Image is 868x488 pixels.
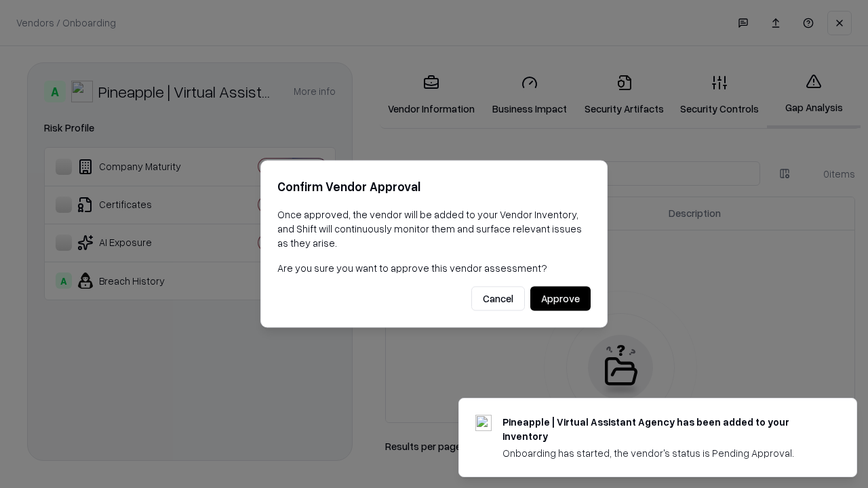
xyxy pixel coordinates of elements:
[277,207,591,250] p: Once approved, the vendor will be added to your Vendor Inventory, and Shift will continuously mon...
[502,415,824,443] div: Pineapple | Virtual Assistant Agency has been added to your inventory
[530,287,591,311] button: Approve
[502,446,824,460] div: Onboarding has started, the vendor's status is Pending Approval.
[475,415,492,431] img: trypineapple.com
[277,261,591,275] p: Are you sure you want to approve this vendor assessment?
[471,287,525,311] button: Cancel
[277,177,591,197] h2: Confirm Vendor Approval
